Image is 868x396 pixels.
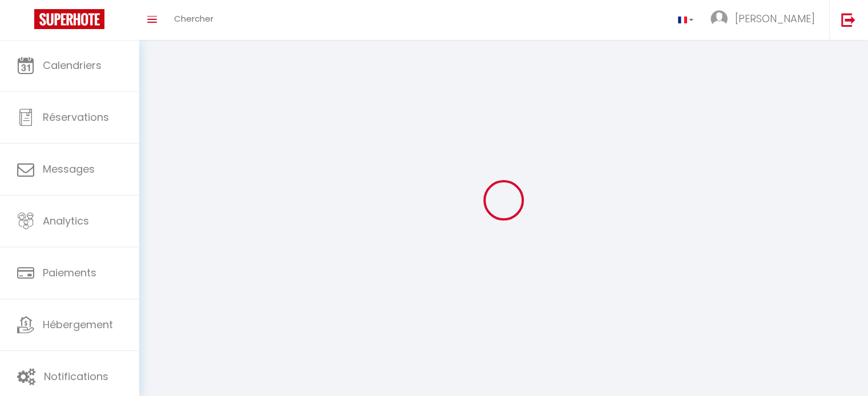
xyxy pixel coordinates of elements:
[43,266,96,280] span: Paiements
[841,13,855,27] img: logout
[735,11,815,26] span: [PERSON_NAME]
[44,369,108,383] span: Notifications
[43,58,102,72] span: Calendriers
[174,13,213,25] span: Chercher
[34,9,104,29] img: Super Booking
[43,162,95,176] span: Messages
[43,110,109,124] span: Réservations
[9,5,43,39] button: Ouvrir le widget de chat LiveChat
[43,214,89,228] span: Analytics
[43,317,113,332] span: Hébergement
[710,10,728,27] img: ...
